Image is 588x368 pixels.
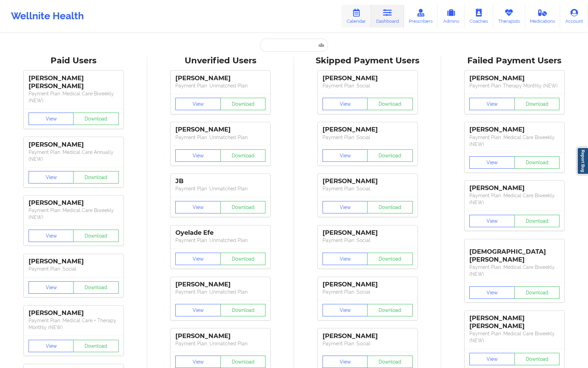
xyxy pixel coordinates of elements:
[367,201,413,213] button: Download
[438,5,465,28] a: Admins
[323,185,413,192] p: Payment Plan : Social
[323,288,413,295] p: Payment Plan : Social
[175,304,221,316] button: View
[469,264,559,277] p: Payment Plan : Medical Care Biweekly (NEW)
[469,82,559,89] p: Payment Plan : Therapy Monthly (NEW)
[323,356,368,368] button: View
[323,177,413,185] div: [PERSON_NAME]
[73,230,119,242] button: Download
[29,141,119,149] div: [PERSON_NAME]
[175,288,265,295] p: Payment Plan : Unmatched Plan
[175,82,265,89] p: Payment Plan : Unmatched Plan
[29,265,119,272] p: Payment Plan : Social
[323,201,368,213] button: View
[469,98,515,110] button: View
[5,55,142,66] div: Paid Users
[175,340,265,347] p: Payment Plan : Unmatched Plan
[73,113,119,125] button: Download
[323,253,368,265] button: View
[469,215,515,227] button: View
[469,134,559,148] p: Payment Plan : Medical Care Biweekly (NEW)
[323,332,413,340] div: [PERSON_NAME]
[220,253,266,265] button: Download
[323,304,368,316] button: View
[175,281,265,288] div: [PERSON_NAME]
[367,253,413,265] button: Download
[367,98,413,110] button: Download
[323,229,413,237] div: [PERSON_NAME]
[29,149,119,162] p: Payment Plan : Medical Care Annually (NEW)
[175,253,221,265] button: View
[29,257,119,265] div: [PERSON_NAME]
[514,286,560,299] button: Download
[220,149,266,162] button: Download
[367,304,413,316] button: Download
[29,317,119,331] p: Payment Plan : Medical Care + Therapy Monthly (NEW)
[323,134,413,141] p: Payment Plan : Social
[514,215,560,227] button: Download
[469,192,559,206] p: Payment Plan : Medical Care Biweekly (NEW)
[560,5,588,28] a: Account
[404,5,438,28] a: Prescribers
[29,207,119,221] p: Payment Plan : Medical Care Biweekly (NEW)
[469,330,559,344] p: Payment Plan : Medical Care Biweekly (NEW)
[493,5,525,28] a: Therapists
[29,90,119,104] p: Payment Plan : Medical Care Biweekly (NEW)
[29,230,74,242] button: View
[175,332,265,340] div: [PERSON_NAME]
[341,5,371,28] a: Calendar
[220,356,266,368] button: Download
[469,74,559,82] div: [PERSON_NAME]
[446,55,584,66] div: Failed Payment Users
[367,356,413,368] button: Download
[367,149,413,162] button: Download
[152,55,290,66] div: Unverified Users
[220,201,266,213] button: Download
[29,199,119,207] div: [PERSON_NAME]
[29,171,74,183] button: View
[175,185,265,192] p: Payment Plan : Unmatched Plan
[175,149,221,162] button: View
[469,156,515,169] button: View
[323,126,413,134] div: [PERSON_NAME]
[514,353,560,365] button: Download
[525,5,560,28] a: Medications
[323,98,368,110] button: View
[469,314,559,330] div: [PERSON_NAME] [PERSON_NAME]
[175,237,265,244] p: Payment Plan : Unmatched Plan
[29,281,74,294] button: View
[469,243,559,264] div: [DEMOGRAPHIC_DATA][PERSON_NAME]
[323,149,368,162] button: View
[220,304,266,316] button: Download
[514,156,560,169] button: Download
[73,281,119,294] button: Download
[175,74,265,82] div: [PERSON_NAME]
[220,98,266,110] button: Download
[73,340,119,352] button: Download
[323,74,413,82] div: [PERSON_NAME]
[175,126,265,134] div: [PERSON_NAME]
[175,177,265,185] div: JB
[469,353,515,365] button: View
[469,126,559,134] div: [PERSON_NAME]
[29,340,74,352] button: View
[73,171,119,183] button: Download
[371,5,404,28] a: Dashboard
[175,201,221,213] button: View
[323,281,413,288] div: [PERSON_NAME]
[577,147,588,175] a: Report Bug
[175,356,221,368] button: View
[29,74,119,90] div: [PERSON_NAME] [PERSON_NAME]
[323,237,413,244] p: Payment Plan : Social
[299,55,436,66] div: Skipped Payment Users
[175,98,221,110] button: View
[469,184,559,192] div: [PERSON_NAME]
[29,309,119,317] div: [PERSON_NAME]
[323,82,413,89] p: Payment Plan : Social
[469,286,515,299] button: View
[175,134,265,141] p: Payment Plan : Unmatched Plan
[29,113,74,125] button: View
[514,98,560,110] button: Download
[465,5,493,28] a: Coaches
[175,229,265,237] div: Oyelade Efe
